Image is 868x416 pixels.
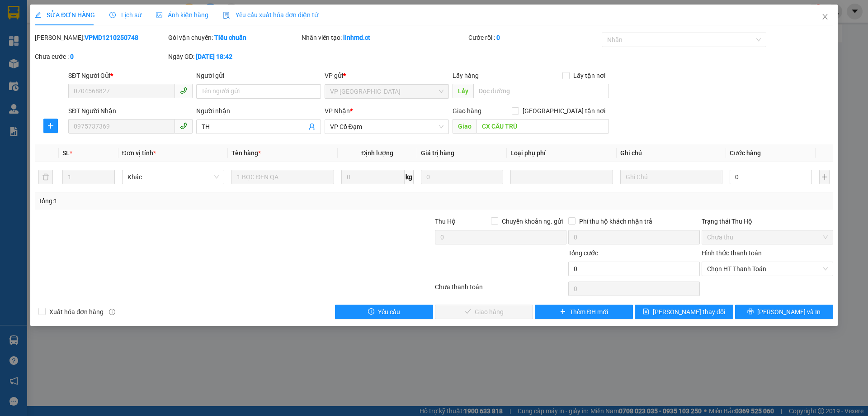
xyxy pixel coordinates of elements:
span: VP Cổ Đạm [330,120,443,134]
div: Người nhận [196,106,321,116]
th: Loại phụ phí [507,144,616,162]
span: SỬA ĐƠN HÀNG [35,11,95,19]
span: Lịch sử [109,11,142,19]
input: 0 [421,170,503,184]
span: SL [62,149,70,157]
span: Yêu cầu xuất hóa đơn điện tử [223,11,318,19]
span: info-circle [109,309,115,315]
b: Tiêu chuẩn [214,34,246,41]
button: delete [38,170,53,184]
span: Định lượng [361,149,393,157]
span: phone [180,87,187,94]
span: Giá trị hàng [421,149,454,157]
div: Chưa thanh toán [434,282,567,298]
span: Tên hàng [231,149,261,157]
span: edit [35,12,41,18]
span: plus [44,122,57,129]
span: VP Mỹ Đình [330,85,443,98]
button: printer[PERSON_NAME] và In [735,305,833,319]
div: Tổng: 1 [38,196,335,206]
input: Dọc đường [473,84,609,98]
span: Yêu cầu [378,307,400,317]
span: kg [405,170,414,184]
div: VP gửi [325,71,449,81]
input: VD: Bàn, Ghế [231,170,334,184]
span: exclamation-circle [368,308,374,316]
div: Nhân viên tạo: [302,33,467,43]
img: icon [223,12,230,19]
b: linhmd.ct [343,34,370,41]
div: Chưa cước : [35,52,166,62]
button: plus [819,170,829,184]
span: Ảnh kiện hàng [156,11,208,19]
span: phone [180,122,187,129]
span: Chưa thu [707,230,828,244]
span: plus [560,308,566,316]
div: Ngày GD: [168,52,300,62]
span: Thêm ĐH mới [570,307,608,317]
span: printer [747,308,754,316]
span: [PERSON_NAME] thay đổi [653,307,725,317]
span: Giao [453,119,476,134]
span: clock-circle [109,12,116,18]
div: SĐT Người Nhận [68,106,193,116]
span: Tổng cước [568,249,598,257]
input: Dọc đường [476,119,609,134]
span: Thu Hộ [435,218,456,225]
span: Khác [127,170,219,184]
button: save[PERSON_NAME] thay đổi [635,305,733,319]
span: Phí thu hộ khách nhận trả [576,216,656,226]
div: Người gửi [196,71,321,81]
span: Cước hàng [730,149,761,157]
b: [DATE] 18:42 [196,53,232,60]
b: 0 [70,53,74,60]
span: user-add [308,123,316,130]
button: plus [43,119,58,133]
span: Chuyển khoản ng. gửi [498,216,566,226]
span: Lấy hàng [453,72,479,79]
span: picture [156,12,162,18]
button: exclamation-circleYêu cầu [335,305,433,319]
span: Đơn vị tính [122,149,156,157]
span: Xuất hóa đơn hàng [46,307,107,317]
b: 0 [496,34,500,41]
div: Cước rồi : [468,33,600,43]
div: Trạng thái Thu Hộ [702,216,833,226]
th: Ghi chú [617,144,726,162]
span: VP Nhận [325,107,350,115]
button: checkGiao hàng [435,305,533,319]
button: Close [812,5,838,30]
span: [GEOGRAPHIC_DATA] tận nơi [519,106,609,116]
div: Gói vận chuyển: [168,33,300,43]
span: Chọn HT Thanh Toán [707,262,828,276]
span: Lấy [453,84,473,98]
input: Ghi Chú [620,170,722,184]
label: Hình thức thanh toán [702,249,762,257]
b: VPMD1210250748 [85,34,138,41]
span: save [643,308,649,316]
span: close [821,13,829,20]
span: [PERSON_NAME] và In [757,307,821,317]
span: Giao hàng [453,107,481,115]
span: Lấy tận nơi [570,71,609,81]
button: plusThêm ĐH mới [535,305,633,319]
div: [PERSON_NAME]: [35,33,166,43]
div: SĐT Người Gửi [68,71,193,81]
